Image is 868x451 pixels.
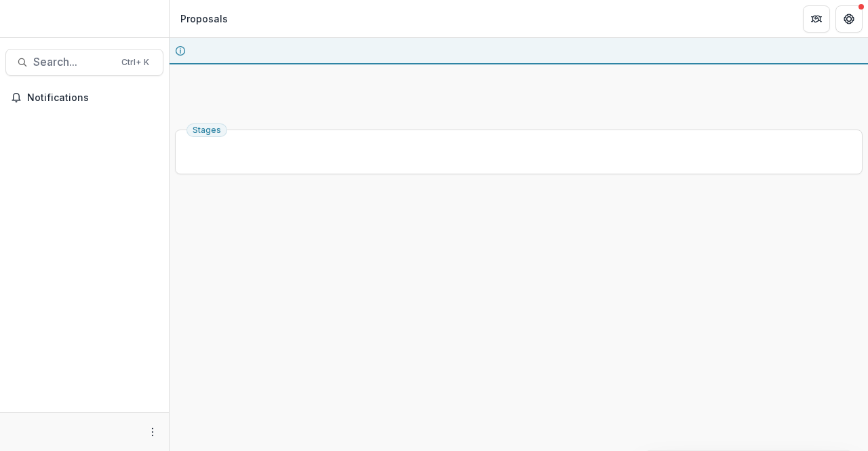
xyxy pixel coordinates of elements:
button: More [144,424,161,440]
button: Notifications [5,87,163,109]
div: Proposals [180,12,228,26]
button: Search... [5,49,163,76]
button: Get Help [835,5,863,33]
span: Stages [193,125,221,135]
button: Partners [803,5,830,33]
nav: breadcrumb [175,9,233,28]
div: Ctrl + K [119,55,152,70]
span: Search... [33,56,113,68]
span: Notifications [27,92,158,104]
